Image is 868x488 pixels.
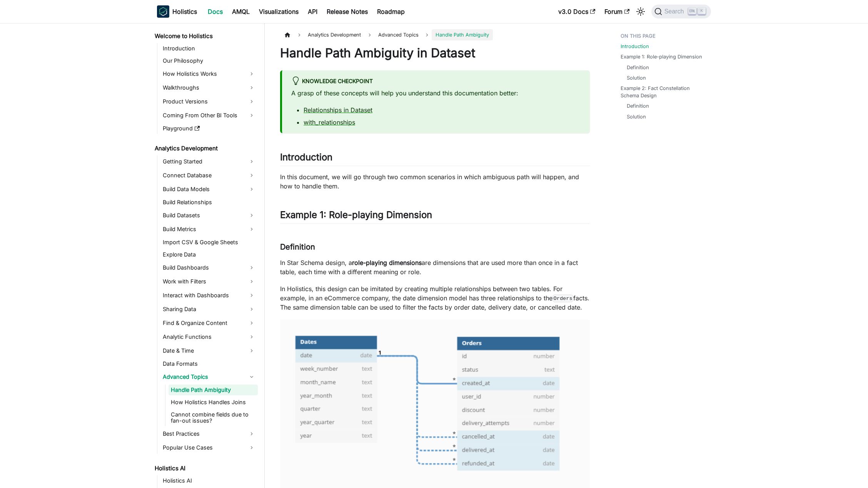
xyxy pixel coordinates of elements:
div: Knowledge Checkpoint [291,77,581,87]
h2: Example 1: Role-playing Dimension [280,209,590,224]
a: Walkthroughs [160,82,258,94]
a: Product Versions [160,95,258,108]
a: Holistics AI [160,475,258,486]
a: AMQL [227,5,254,18]
a: Build Data Models [160,183,258,195]
a: Release Notes [322,5,372,18]
p: In Star Schema design, a are dimensions that are used more than once in a fact table, each time w... [280,258,590,276]
a: Home page [280,29,295,40]
a: API [303,5,322,18]
a: Cannot combine fields due to fan-out issues? [169,409,258,426]
a: Date & Time [160,345,258,357]
a: v3.0 Docs [554,5,600,18]
a: Introduction [621,43,649,50]
a: Roadmap [372,5,409,18]
a: Import CSV & Google Sheets [160,237,258,248]
a: Holistics AI [152,463,258,474]
a: Welcome to Holistics [152,31,258,42]
a: with_relationships [304,118,355,126]
a: Docs [203,5,227,18]
strong: role-playing dimensions [352,259,422,266]
a: Analytic Functions [160,331,258,343]
a: Data Formats [160,358,258,369]
button: Search (Ctrl+K) [651,5,711,18]
p: A grasp of these concepts will help you understand this documentation better: [291,88,581,98]
a: Definition [627,102,649,110]
p: In this document, we will go through two common scenarios in which ambiguous path will happen, an... [280,172,590,191]
a: Our Philosophy [160,55,258,66]
a: Introduction [160,43,258,54]
a: Coming From Other BI Tools [160,109,258,122]
a: Advanced Topics [160,371,258,383]
a: Work with Filters [160,275,258,288]
button: Switch between dark and light mode (currently light mode) [634,5,647,18]
code: Orders [553,295,573,302]
a: HolisticsHolistics [157,5,197,18]
h3: Definition [280,242,590,252]
kbd: K [698,8,706,15]
a: Analytics Development [152,143,258,154]
a: Definition [627,64,649,71]
span: Handle Path Ambiguity [432,29,493,40]
a: Interact with Dashboards [160,289,258,301]
h1: Handle Path Ambiguity in Dataset [280,45,590,61]
a: Best Practices [160,428,258,440]
a: Build Dashboards [160,261,258,274]
a: Forum [600,5,634,18]
b: Holistics [172,7,197,16]
span: Advanced Topics [374,29,422,40]
a: Popular Use Cases [160,441,258,454]
a: Example 2: Fact Constellation Schema Design [621,85,706,99]
a: Getting Started [160,155,258,168]
a: Build Metrics [160,223,258,235]
h2: Introduction [280,152,590,166]
a: Visualizations [254,5,303,18]
a: Playground [160,123,258,134]
nav: Breadcrumbs [280,29,590,40]
a: Example 1: Role-playing Dimension [621,53,702,60]
a: Find & Organize Content [160,317,258,329]
a: Solution [627,74,646,82]
a: How Holistics Handles Joins [169,397,258,408]
a: How Holistics Works [160,68,258,80]
a: Relationships in Dataset [304,106,372,114]
a: Build Datasets [160,209,258,222]
a: Handle Path Ambiguity [169,385,258,395]
span: Analytics Development [304,29,365,40]
nav: Docs sidebar [149,23,265,488]
span: Search [662,8,689,15]
a: Connect Database [160,169,258,182]
img: Holistics [157,5,169,18]
a: Sharing Data [160,303,258,315]
p: In Holistics, this design can be imitated by creating multiple relationships between two tables. ... [280,284,590,312]
a: Build Relationships [160,197,258,208]
a: Explore Data [160,249,258,260]
a: Solution [627,113,646,120]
